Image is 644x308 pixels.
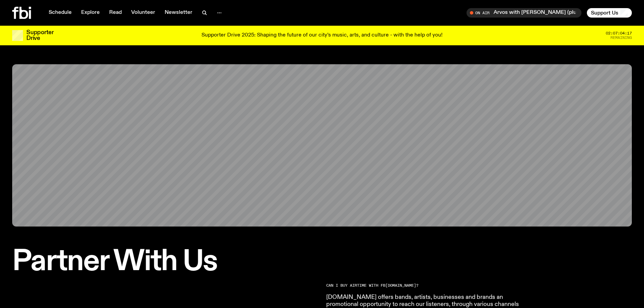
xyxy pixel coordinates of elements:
a: Explore [77,8,104,18]
h3: Supporter Drive [26,30,53,41]
button: Support Us [587,8,632,18]
span: Remaining [611,36,632,40]
p: Supporter Drive 2025: Shaping the future of our city’s music, arts, and culture - with the help o... [201,32,443,39]
span: Support Us [591,10,618,16]
h1: Partner With Us [12,248,632,276]
a: Newsletter [161,8,196,18]
a: Read [105,8,126,18]
a: Volunteer [127,8,159,18]
span: 02:07:04:17 [606,31,632,35]
button: On AirArvos with [PERSON_NAME] (plus [PERSON_NAME] from 5pm!) [467,8,581,18]
h2: CAN I BUY AIRTIME WITH FB [DOMAIN_NAME] ? [326,284,521,287]
a: Schedule [45,8,76,18]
